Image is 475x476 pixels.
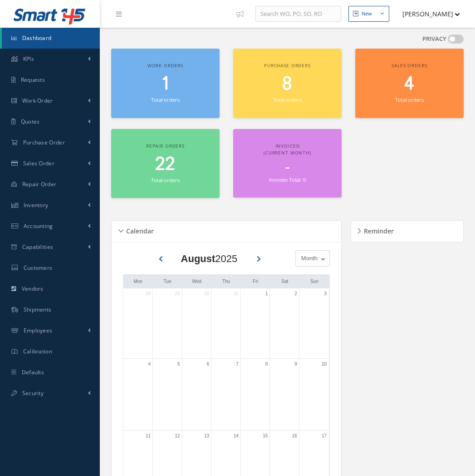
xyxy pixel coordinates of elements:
span: 1 [162,71,169,97]
small: Total orders [151,96,179,103]
button: [PERSON_NAME] [394,5,460,23]
a: Thursday [220,277,232,286]
a: Sales orders 4 Total orders [355,49,464,118]
span: Vendors [22,285,44,293]
span: Shipments [24,306,52,313]
span: Purchase orders [264,62,311,69]
a: August 13, 2025 [202,431,211,441]
span: Work orders [147,62,183,69]
span: Dashboard [22,34,52,42]
span: Calibration [23,347,52,355]
td: August 10, 2025 [299,358,328,430]
span: Quotes [21,118,40,125]
td: August 4, 2025 [123,358,153,430]
td: July 29, 2025 [153,288,182,358]
a: August 10, 2025 [320,359,328,369]
a: Tuesday [162,277,173,286]
span: Sales orders [392,62,427,69]
h5: Calendar [123,224,154,235]
a: August 9, 2025 [293,359,299,369]
span: Work Order [22,97,53,104]
a: August 8, 2025 [264,359,270,369]
small: Total orders [395,96,423,103]
div: New [362,10,372,18]
span: 8 [282,71,292,97]
td: July 30, 2025 [182,288,211,358]
td: July 31, 2025 [211,288,241,358]
td: August 9, 2025 [270,358,299,430]
a: Invoiced (Current Month) - Invoices Total: 0 [233,129,342,198]
td: August 8, 2025 [240,358,270,430]
a: July 29, 2025 [173,288,182,299]
span: Accounting [24,222,53,230]
a: Wednesday [191,277,203,286]
a: August 15, 2025 [261,431,269,441]
td: August 6, 2025 [182,358,211,430]
a: Repair orders 22 Total orders [111,129,220,198]
a: July 30, 2025 [202,288,211,299]
td: August 1, 2025 [240,288,270,358]
span: Invoiced [275,143,300,149]
span: Month [299,254,318,263]
span: Defaults [22,368,44,376]
span: Security [22,389,44,397]
a: Purchase orders 8 Total orders [233,49,342,118]
a: August 5, 2025 [176,359,182,369]
span: - [285,159,289,177]
h5: Reminder [361,224,394,235]
td: July 28, 2025 [123,288,153,358]
a: Dashboard [2,28,100,49]
a: August 11, 2025 [144,431,152,441]
span: Repair Order [22,180,57,188]
a: August 3, 2025 [322,288,328,299]
td: August 2, 2025 [270,288,299,358]
a: August 4, 2025 [147,359,153,369]
a: Monday [132,277,144,286]
a: August 1, 2025 [264,288,270,299]
a: August 16, 2025 [290,431,299,441]
a: August 17, 2025 [320,431,328,441]
b: August [181,253,215,264]
a: Work orders 1 Total orders [111,49,220,118]
a: August 7, 2025 [234,359,240,369]
span: Inventory [24,201,49,209]
span: 4 [404,71,414,97]
label: PRIVACY [422,35,446,44]
small: Total orders [273,96,301,103]
td: August 3, 2025 [299,288,328,358]
span: Capabilities [22,243,54,251]
a: Saturday [279,277,290,286]
div: 2025 [181,251,238,266]
span: Repair orders [146,143,185,149]
a: Friday [251,277,260,286]
a: August 14, 2025 [232,431,240,441]
span: 22 [155,152,175,178]
a: July 31, 2025 [232,288,240,299]
td: August 7, 2025 [211,358,241,430]
span: Sales Order [23,159,54,167]
span: Requests [21,76,45,84]
span: Purchase Order [23,139,65,146]
a: August 6, 2025 [205,359,211,369]
input: Search WO, PO, SO, RO [255,6,341,22]
span: KPIs [23,55,34,63]
a: August 12, 2025 [173,431,182,441]
a: August 2, 2025 [293,288,299,299]
small: Invoices Total: 0 [269,176,305,183]
button: New [348,6,389,22]
a: Sunday [309,277,320,286]
span: Employees [24,327,53,334]
small: Total orders [151,177,179,183]
span: Customers [24,264,53,272]
a: July 28, 2025 [144,288,152,299]
span: (Current Month) [264,149,311,156]
td: August 5, 2025 [153,358,182,430]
